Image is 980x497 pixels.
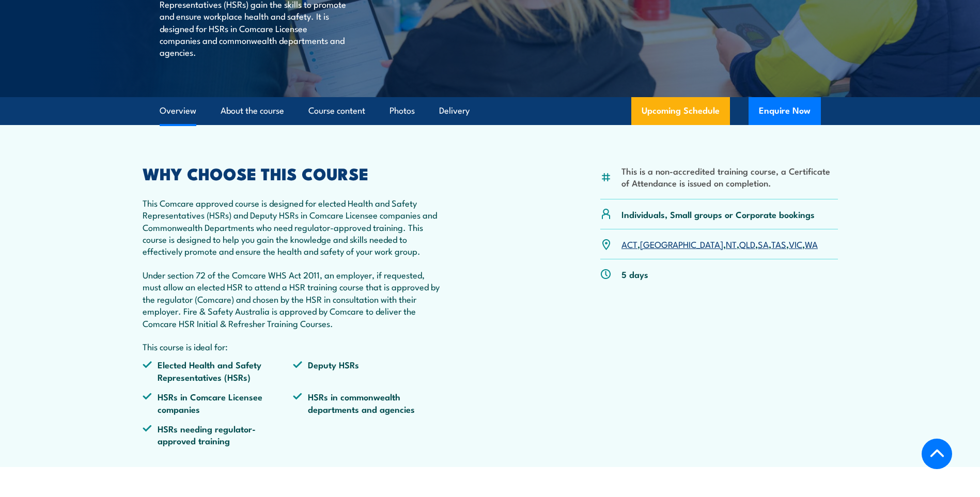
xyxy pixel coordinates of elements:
a: Photos [390,97,415,125]
a: [GEOGRAPHIC_DATA] [640,238,723,250]
p: 5 days [621,268,648,280]
li: HSRs in Comcare Licensee companies [143,391,293,415]
li: HSRs in commonwealth departments and agencies [293,391,444,415]
li: Elected Health and Safety Representatives (HSRs) [143,359,293,383]
a: NT [726,238,737,250]
a: QLD [739,238,755,250]
p: Under section 72 of the Comcare WHS Act 2011, an employer, if requested, must allow an elected HS... [143,269,444,329]
p: , , , , , , , [621,238,818,250]
a: VIC [789,238,802,250]
a: About the course [221,97,284,125]
p: This Comcare approved course is designed for elected Health and Safety Representatives (HSRs) and... [143,197,444,257]
a: Course content [308,97,365,125]
li: This is a non-accredited training course, a Certificate of Attendance is issued on completion. [621,165,838,189]
a: Delivery [439,97,470,125]
a: Overview [160,97,196,125]
a: SA [758,238,769,250]
a: ACT [621,238,637,250]
h2: WHY CHOOSE THIS COURSE [143,166,444,180]
a: Upcoming Schedule [631,97,730,125]
button: Enquire Now [749,97,821,125]
a: WA [805,238,818,250]
p: This course is ideal for: [143,340,444,352]
p: Individuals, Small groups or Corporate bookings [621,208,815,220]
a: TAS [771,238,786,250]
li: Deputy HSRs [293,359,444,383]
li: HSRs needing regulator-approved training [143,423,293,447]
